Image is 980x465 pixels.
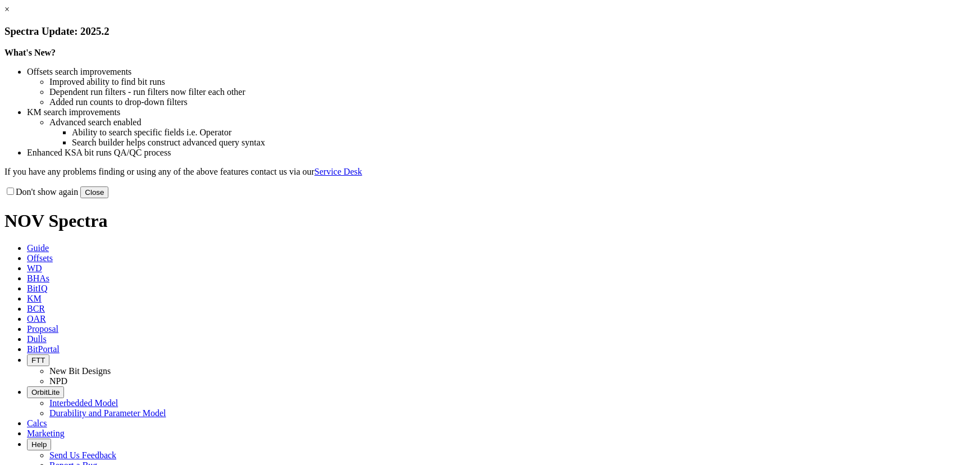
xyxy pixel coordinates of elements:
[27,334,47,344] span: Dulls
[49,87,976,97] li: Dependent run filters - run filters now filter each other
[49,77,976,87] li: Improved ability to find bit runs
[314,167,362,176] a: Service Desk
[27,243,49,253] span: Guide
[49,376,67,386] a: NPD
[27,418,47,428] span: Calcs
[4,167,976,177] p: If you have any problems finding or using any of the above features contact us via our
[72,127,976,138] li: Ability to search specific fields i.e. Operator
[4,25,976,38] h3: Spectra Update: 2025.2
[49,97,976,107] li: Added run counts to drop-down filters
[7,188,14,195] input: Don't show again
[49,117,976,127] li: Advanced search enabled
[31,440,47,449] span: Help
[49,408,166,418] a: Durability and Parameter Model
[27,253,53,263] span: Offsets
[49,398,118,408] a: Interbedded Model
[72,138,976,148] li: Search builder helps construct advanced query syntax
[27,148,976,158] li: Enhanced KSA bit runs QA/QC process
[4,187,78,197] label: Don't show again
[27,428,65,438] span: Marketing
[49,450,116,460] a: Send Us Feedback
[27,263,42,273] span: WD
[27,324,58,334] span: Proposal
[31,356,45,364] span: FTT
[4,4,10,14] a: ×
[49,366,111,376] a: New Bit Designs
[27,304,45,313] span: BCR
[31,388,60,396] span: OrbitLite
[27,294,42,303] span: KM
[27,67,976,77] li: Offsets search improvements
[27,284,47,293] span: BitIQ
[4,211,976,231] h1: NOV Spectra
[4,48,56,57] strong: What's New?
[27,273,49,283] span: BHAs
[27,107,976,117] li: KM search improvements
[27,344,60,354] span: BitPortal
[27,314,46,323] span: OAR
[80,186,108,198] button: Close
